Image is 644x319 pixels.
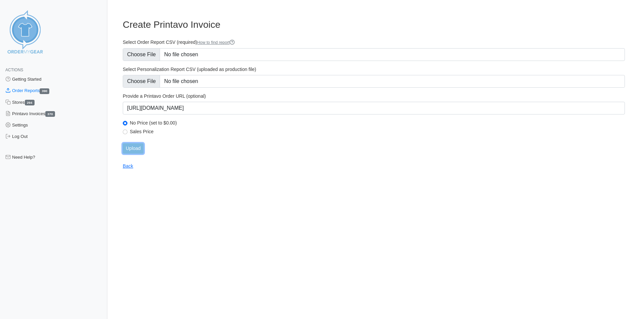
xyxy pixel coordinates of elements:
[123,39,625,46] label: Select Order Report CSV (required)
[123,93,625,99] label: Provide a Printavo Order URL (optional)
[123,19,625,30] h3: Create Printavo Invoice
[40,88,49,94] span: 390
[123,66,625,72] label: Select Personalization Report CSV (uploaded as production file)
[5,68,23,72] span: Actions
[123,143,144,154] input: Upload
[197,40,235,45] a: How to find report
[123,163,133,169] a: Back
[25,100,35,105] span: 294
[45,111,55,117] span: 370
[123,102,625,114] input: https://www.printavo.com/invoices/1234567
[130,120,625,126] label: No Price (set to $0.00)
[130,129,625,135] label: Sales Price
